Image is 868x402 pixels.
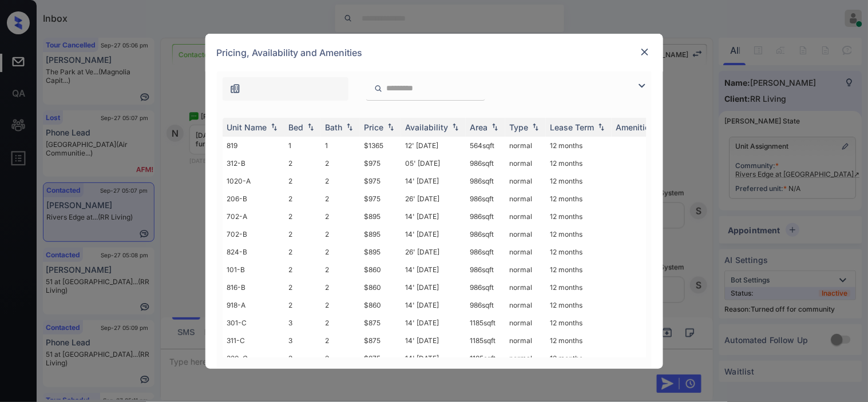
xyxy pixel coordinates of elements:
[616,122,655,132] div: Amenities
[321,208,360,225] td: 2
[223,261,284,278] td: 101-B
[546,278,612,296] td: 12 months
[466,332,505,349] td: 1185 sqft
[227,122,267,132] div: Unit Name
[360,225,401,243] td: $895
[360,190,401,208] td: $975
[466,208,505,225] td: 986 sqft
[268,123,280,131] img: sorting
[466,225,505,243] td: 986 sqft
[505,314,546,332] td: normal
[321,296,360,314] td: 2
[466,261,505,278] td: 986 sqft
[505,349,546,367] td: normal
[321,314,360,332] td: 2
[505,261,546,278] td: normal
[284,332,321,349] td: 3
[321,190,360,208] td: 2
[530,123,541,131] img: sorting
[550,122,594,132] div: Lease Term
[546,172,612,190] td: 12 months
[401,190,466,208] td: 26' [DATE]
[360,332,401,349] td: $875
[223,349,284,367] td: 320-C
[401,208,466,225] td: 14' [DATE]
[223,154,284,172] td: 312-B
[401,243,466,261] td: 26' [DATE]
[223,314,284,332] td: 301-C
[321,137,360,154] td: 1
[223,190,284,208] td: 206-B
[321,349,360,367] td: 2
[505,225,546,243] td: normal
[466,172,505,190] td: 986 sqft
[360,137,401,154] td: $1365
[505,208,546,225] td: normal
[546,208,612,225] td: 12 months
[466,349,505,367] td: 1185 sqft
[505,332,546,349] td: normal
[546,154,612,172] td: 12 months
[284,314,321,332] td: 3
[401,172,466,190] td: 14' [DATE]
[284,349,321,367] td: 3
[401,137,466,154] td: 12' [DATE]
[505,278,546,296] td: normal
[360,208,401,225] td: $895
[401,332,466,349] td: 14' [DATE]
[321,172,360,190] td: 2
[223,137,284,154] td: 819
[470,122,488,132] div: Area
[489,123,501,131] img: sorting
[466,154,505,172] td: 986 sqft
[401,349,466,367] td: 14' [DATE]
[284,278,321,296] td: 2
[546,225,612,243] td: 12 months
[505,243,546,261] td: normal
[360,261,401,278] td: $860
[284,172,321,190] td: 2
[284,225,321,243] td: 2
[223,243,284,261] td: 824-B
[360,314,401,332] td: $875
[321,243,360,261] td: 2
[284,137,321,154] td: 1
[466,296,505,314] td: 986 sqft
[223,278,284,296] td: 816-B
[546,243,612,261] td: 12 months
[510,122,529,132] div: Type
[205,34,663,71] div: Pricing, Availability and Amenities
[505,190,546,208] td: normal
[406,122,449,132] div: Availability
[360,349,401,367] td: $875
[284,154,321,172] td: 2
[466,137,505,154] td: 564 sqft
[505,172,546,190] td: normal
[321,154,360,172] td: 2
[505,154,546,172] td: normal
[305,123,316,131] img: sorting
[385,123,397,131] img: sorting
[546,190,612,208] td: 12 months
[360,243,401,261] td: $895
[546,314,612,332] td: 12 months
[223,208,284,225] td: 702-A
[360,172,401,190] td: $975
[639,46,651,58] img: close
[450,123,461,131] img: sorting
[229,83,241,94] img: icon-zuma
[635,79,649,93] img: icon-zuma
[401,314,466,332] td: 14' [DATE]
[321,261,360,278] td: 2
[284,190,321,208] td: 2
[321,278,360,296] td: 2
[321,332,360,349] td: 2
[466,190,505,208] td: 986 sqft
[223,332,284,349] td: 311-C
[284,261,321,278] td: 2
[284,243,321,261] td: 2
[344,123,355,131] img: sorting
[284,296,321,314] td: 2
[223,296,284,314] td: 918-A
[284,208,321,225] td: 2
